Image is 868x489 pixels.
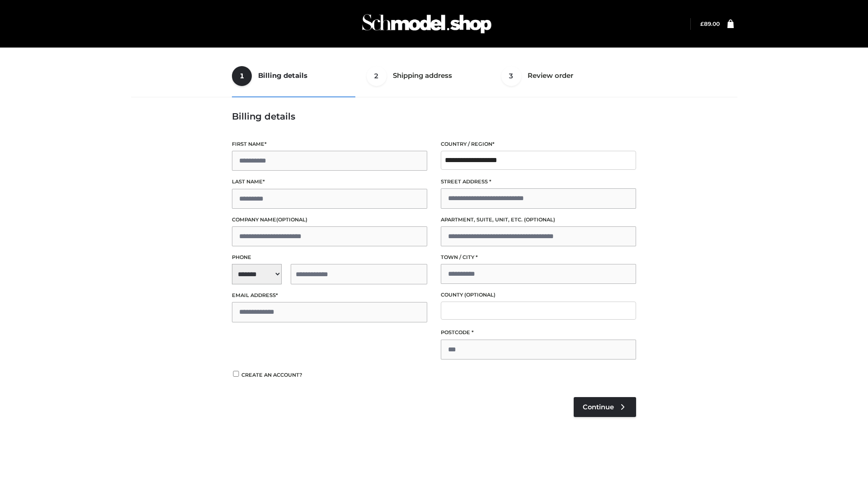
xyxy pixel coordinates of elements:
[441,216,636,224] label: Apartment, suite, unit, etc.
[232,140,427,149] label: First name
[441,177,636,186] label: Street address
[441,291,636,299] label: County
[276,216,307,223] span: (optional)
[464,292,495,298] span: (optional)
[700,20,720,27] bdi: 89.00
[441,328,636,337] label: Postcode
[574,397,636,417] a: Continue
[232,177,427,186] label: Last name
[524,216,555,223] span: (optional)
[232,291,427,300] label: Email address
[700,20,720,27] a: £89.00
[359,6,495,42] img: Schmodel Admin 964
[241,372,302,378] span: Create an account?
[232,371,240,377] input: Create an account?
[441,253,636,262] label: Town / City
[441,140,636,149] label: Country / Region
[700,20,704,27] span: £
[232,216,427,224] label: Company name
[232,253,427,262] label: Phone
[232,111,636,122] h3: Billing details
[583,403,614,411] span: Continue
